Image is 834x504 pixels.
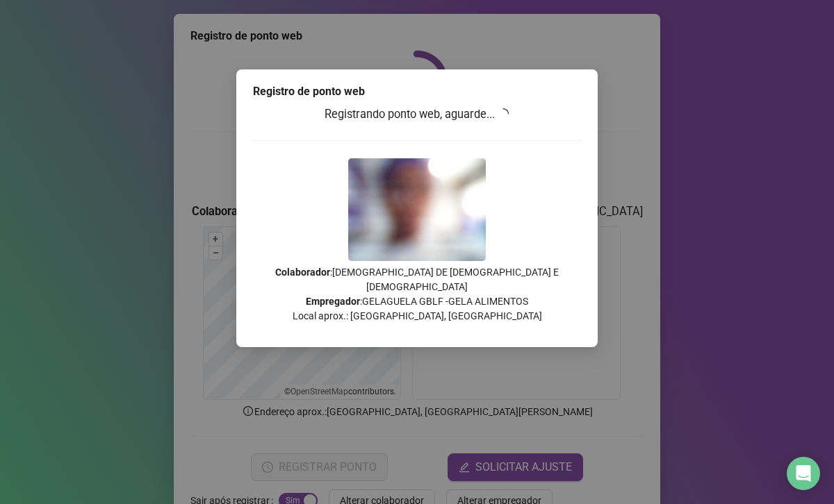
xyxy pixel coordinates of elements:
[253,83,581,100] div: Registro de ponto web
[275,267,330,278] strong: Colaborador
[787,457,820,490] div: Open Intercom Messenger
[253,265,581,324] p: : [DEMOGRAPHIC_DATA] DE [DEMOGRAPHIC_DATA] E [DEMOGRAPHIC_DATA] : GELAGUELA GBLF -GELA ALIMENTOS ...
[253,106,581,124] h3: Registrando ponto web, aguarde...
[306,296,360,307] strong: Empregador
[348,158,486,261] img: 9k=
[498,108,509,119] span: loading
